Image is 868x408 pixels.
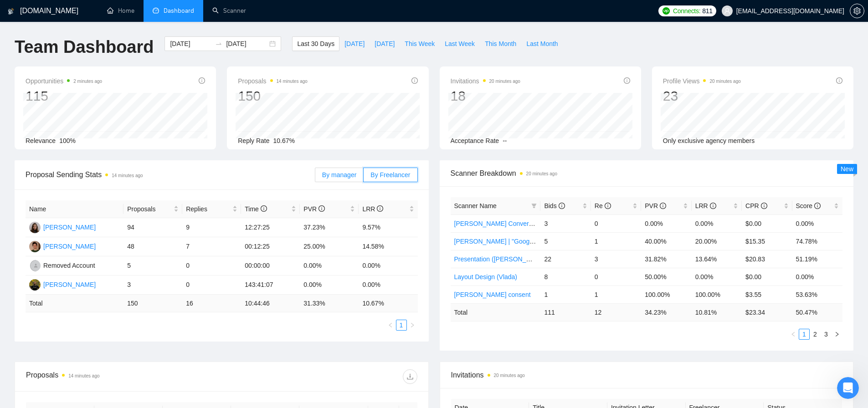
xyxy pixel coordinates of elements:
[796,202,821,209] span: Score
[359,218,417,237] td: 9.57%
[724,8,730,14] span: user
[591,214,641,232] td: 0
[261,205,267,212] span: info-circle
[792,214,842,232] td: 0.00%
[182,275,241,295] td: 0
[238,76,308,87] span: Proposals
[245,205,267,213] span: Time
[440,36,480,51] button: Last Week
[30,260,41,271] img: RA
[709,79,740,84] time: 20 minutes ago
[742,268,792,286] td: $0.00
[814,203,821,209] span: info-circle
[43,222,96,232] div: [PERSON_NAME]
[454,255,549,263] a: Presentation ([PERSON_NAME])
[411,77,418,84] span: info-circle
[641,303,691,321] td: 34.23 %
[540,250,591,268] td: 22
[405,39,435,49] span: This Week
[8,4,14,19] img: logo
[273,137,295,144] span: 10.67%
[451,168,843,179] span: Scanner Breakdown
[26,295,123,312] td: Total
[742,303,792,321] td: $ 23.34
[29,241,41,252] img: AL
[702,6,712,16] span: 811
[832,329,842,340] button: right
[663,87,741,105] div: 23
[297,39,334,49] span: Last 30 Days
[624,77,630,84] span: info-circle
[164,7,194,15] span: Dashboard
[454,273,518,280] a: Layout Design (Vlada)
[29,222,41,233] img: VM
[186,204,231,214] span: Replies
[407,320,418,331] button: right
[29,223,96,230] a: VM[PERSON_NAME]
[388,322,393,328] span: left
[540,214,591,232] td: 3
[300,256,359,275] td: 0.00%
[212,7,246,15] a: searchScanner
[454,202,497,209] span: Scanner Name
[26,169,315,180] span: Proposal Sending Stats
[792,250,842,268] td: 51.19%
[215,40,222,47] span: to
[123,200,182,218] th: Proposals
[531,203,537,209] span: filter
[821,329,832,340] li: 3
[526,171,557,176] time: 20 minutes ago
[742,214,792,232] td: $0.00
[663,76,741,87] span: Profile Views
[451,303,541,321] td: Total
[529,199,539,213] span: filter
[396,320,406,330] a: 1
[454,238,572,245] a: [PERSON_NAME] | "Google tag manager
[59,137,76,144] span: 100%
[605,203,611,209] span: info-circle
[215,40,222,47] span: swap-right
[123,295,182,312] td: 150
[127,204,172,214] span: Proposals
[692,303,742,321] td: 10.81 %
[791,331,796,337] span: left
[375,39,395,49] span: [DATE]
[521,36,563,51] button: Last Month
[526,39,558,49] span: Last Month
[540,303,591,321] td: 111
[832,329,842,340] li: Next Page
[695,202,716,209] span: LRR
[544,202,565,209] span: Bids
[26,76,102,87] span: Opportunities
[850,4,864,18] button: setting
[742,232,792,250] td: $15.35
[451,369,842,381] span: Invitations
[745,202,767,209] span: CPR
[742,250,792,268] td: $20.83
[377,205,383,212] span: info-circle
[123,218,182,237] td: 94
[29,279,41,291] img: IK
[182,295,241,312] td: 16
[385,320,396,331] li: Previous Page
[26,200,123,218] th: Name
[799,329,809,339] a: 1
[540,268,591,286] td: 8
[15,36,154,58] h1: Team Dashboard
[692,232,742,250] td: 20.00%
[821,329,831,339] a: 3
[241,237,300,256] td: 00:12:25
[445,39,475,49] span: Last Week
[660,203,666,209] span: info-circle
[454,291,531,298] a: [PERSON_NAME] consent
[238,137,269,144] span: Reply Rate
[837,377,859,399] iframe: Intercom live chat
[300,295,359,312] td: 31.33 %
[339,36,370,51] button: [DATE]
[810,329,820,339] a: 2
[591,250,641,268] td: 3
[591,286,641,303] td: 1
[663,137,755,144] span: Only exclusive agency members
[641,214,691,232] td: 0.00%
[107,7,134,15] a: homeHome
